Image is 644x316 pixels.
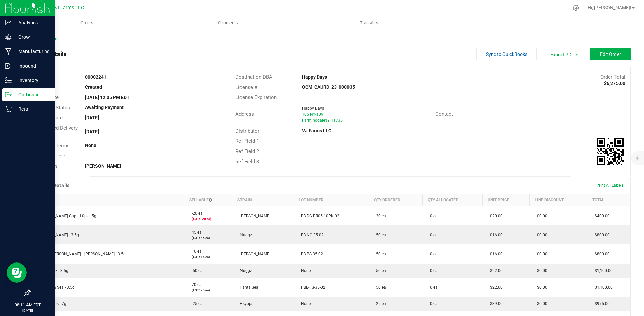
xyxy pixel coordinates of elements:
[188,301,203,306] span: -25 ea
[373,233,386,237] span: 50 ea
[12,19,52,27] p: Analytics
[5,77,12,84] inline-svg: Inventory
[85,115,99,120] strong: [DATE]
[235,74,272,80] span: Destination DBA
[600,51,621,57] span: Edit Order
[12,33,52,41] p: Grow
[373,268,386,273] span: 50 ea
[5,34,12,40] inline-svg: Grow
[427,301,438,306] span: 0 ea
[85,74,106,80] strong: 00002241
[435,111,453,117] span: Contact
[293,194,369,206] th: Lot Number
[34,214,96,218] span: [PERSON_NAME] Cap - 10pk - 5g
[534,268,547,273] span: $0.00
[351,20,387,26] span: Transfers
[12,91,52,99] p: Outbound
[85,84,102,90] strong: Created
[487,285,503,290] span: $22.00
[5,106,12,112] inline-svg: Retail
[298,214,339,218] span: BB-DC-PR05-10PK-02
[235,94,277,100] span: License Expiration
[373,252,386,256] span: 50 ea
[188,268,203,273] span: -50 ea
[5,19,12,26] inline-svg: Analytics
[427,214,438,218] span: 0 ea
[587,194,630,206] th: Total
[302,118,325,123] span: Farmingdale
[591,285,613,290] span: $1,100.00
[235,84,257,90] span: License #
[487,301,503,306] span: $39.00
[373,214,386,218] span: 20 ea
[302,74,327,80] strong: Happy Days
[596,183,624,188] span: Print All Labels
[188,288,228,293] p: (LOT: 70 ea)
[373,285,386,290] span: 50 ea
[236,301,253,306] span: Psyops
[184,194,232,206] th: Sellable
[427,268,438,273] span: 0 ea
[157,16,299,30] a: Shipments
[12,62,52,70] p: Inbound
[12,76,52,84] p: Inventory
[236,233,252,237] span: Nuggz
[572,5,580,11] div: Manage settings
[188,235,228,240] p: (LOT: 45 ea)
[298,285,325,290] span: PBB-FS-35-02
[487,268,503,273] span: $22.00
[591,301,610,306] span: $975.00
[188,216,228,221] p: (LOT: -20 ea)
[302,128,331,133] strong: VJ Farms LLC
[427,252,438,256] span: 0 ea
[12,105,52,113] p: Retail
[302,84,355,90] strong: OCM-CAURD-23-000035
[236,268,252,273] span: Nuggz
[331,118,343,123] span: 11735
[5,48,12,55] inline-svg: Manufacturing
[85,95,130,100] strong: [DATE] 12:35 PM EDT
[235,138,259,144] span: Ref Field 1
[85,143,96,148] strong: None
[543,48,584,60] li: Export PDF
[16,16,157,30] a: Orders
[487,214,503,218] span: $20.00
[85,129,99,134] strong: [DATE]
[483,194,530,206] th: Unit Price
[597,138,624,165] qrcode: 00002241
[3,302,52,308] p: 08:11 AM EDT
[423,194,483,206] th: Qty Allocated
[590,48,631,60] button: Edit Order
[534,285,547,290] span: $0.00
[188,254,228,259] p: (LOT: 16 ea)
[591,252,610,256] span: $800.00
[232,194,293,206] th: Strain
[324,118,324,123] span: ,
[235,148,259,154] span: Ref Field 2
[534,252,547,256] span: $0.00
[369,194,422,206] th: Qty Ordered
[427,285,438,290] span: 0 ea
[235,159,259,165] span: Ref Field 3
[530,194,587,206] th: Line Discount
[591,268,613,273] span: $1,100.00
[85,105,124,110] strong: Awaiting Payment
[591,214,610,218] span: $400.00
[3,308,52,313] p: [DATE]
[302,112,323,117] span: 105 NY-109
[188,230,202,235] span: 45 ea
[476,48,537,60] button: Sync to QuickBooks
[324,118,330,123] span: NY
[5,63,12,69] inline-svg: Inbound
[298,252,323,256] span: BB-PS-35-02
[7,262,27,283] iframe: Resource center
[486,51,527,57] span: Sync to QuickBooks
[34,252,126,256] span: Boujee [PERSON_NAME] - [PERSON_NAME] - 3.5g
[298,268,311,273] span: None
[209,20,247,26] span: Shipments
[604,81,625,86] strong: $6,275.00
[71,20,102,26] span: Orders
[188,249,202,254] span: 16 ea
[591,233,610,237] span: $800.00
